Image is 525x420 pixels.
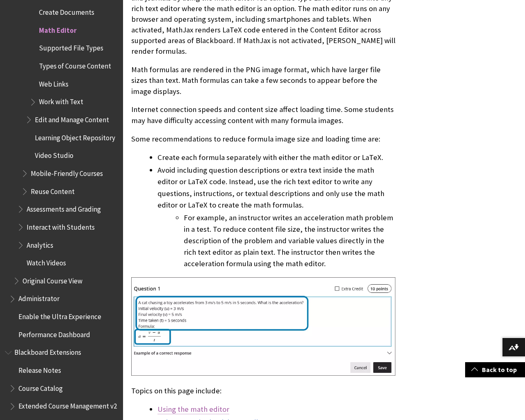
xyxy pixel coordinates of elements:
p: Some recommendations to reduce formula image size and loading time are: [131,134,395,144]
span: Edit and Manage Content [35,113,109,124]
span: Math Editor [39,23,77,34]
span: Assessments and Grading [27,202,101,213]
span: Release Notes [18,363,61,374]
span: Enable the Ultra Experience [18,310,101,321]
p: Topics on this page include: [131,386,395,396]
span: Types of Course Content [39,59,111,70]
p: Internet connection speeds and content size affect loading time. Some students may have difficult... [131,104,395,126]
span: Learning Object Repository [35,131,115,142]
span: Video Studio [35,149,73,160]
li: For example, an instructor writes an acceleration math problem in a test. To reduce content file ... [184,212,395,269]
a: Back to top [465,362,525,377]
span: Create Documents [39,5,94,16]
span: Original Course View [23,274,82,285]
li: Create each formula separately with either the math editor or LaTeX. [157,152,395,163]
span: Mobile-Friendly Courses [31,167,103,178]
span: Work with Text [39,95,83,106]
li: Avoid including question descriptions or extra text inside the math editor or LaTeX code. Instead... [157,164,395,269]
p: Math formulas are rendered in the PNG image format, which have larger file sizes than text. Math ... [131,64,395,97]
span: Watch Videos [27,256,66,267]
span: Interact with Students [27,220,95,231]
span: Performance Dashboard [18,328,90,339]
span: Supported File Types [39,41,103,52]
span: Blackboard Extensions [14,346,81,357]
img: Image of a math question typed into the rich text editor and with an equation generated by the ma... [131,277,395,376]
span: Analytics [27,238,53,249]
span: Extended Course Management v2 [18,399,117,411]
span: Web Links [39,77,68,88]
span: Reuse Content [31,185,75,196]
span: Course Catalog [18,381,63,393]
a: Using the math editor [157,404,229,414]
span: Administrator [18,292,59,303]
